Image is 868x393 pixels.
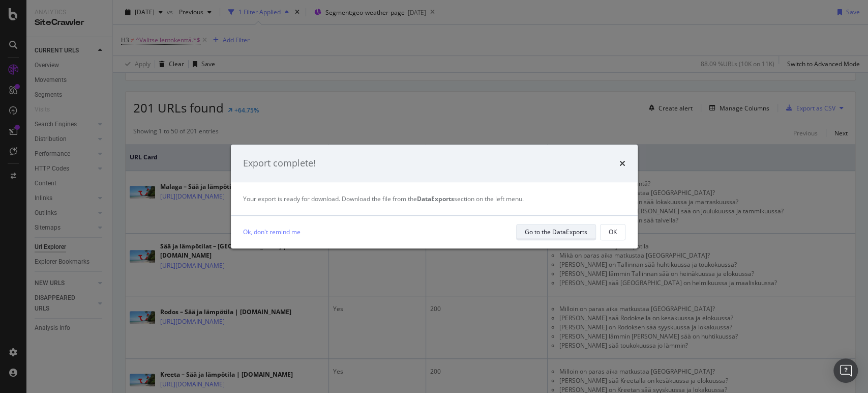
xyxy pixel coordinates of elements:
div: OK [609,228,617,236]
div: Go to the DataExports [525,228,587,236]
button: Go to the DataExports [516,224,596,240]
div: Open Intercom Messenger [833,358,858,383]
button: OK [600,224,625,240]
div: Your export is ready for download. Download the file from the [243,194,625,203]
a: Ok, don't remind me [243,227,301,237]
div: Export complete! [243,157,316,170]
div: times [619,157,625,170]
strong: DataExports [417,194,454,203]
span: section on the left menu. [417,194,524,203]
div: modal [231,145,638,248]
